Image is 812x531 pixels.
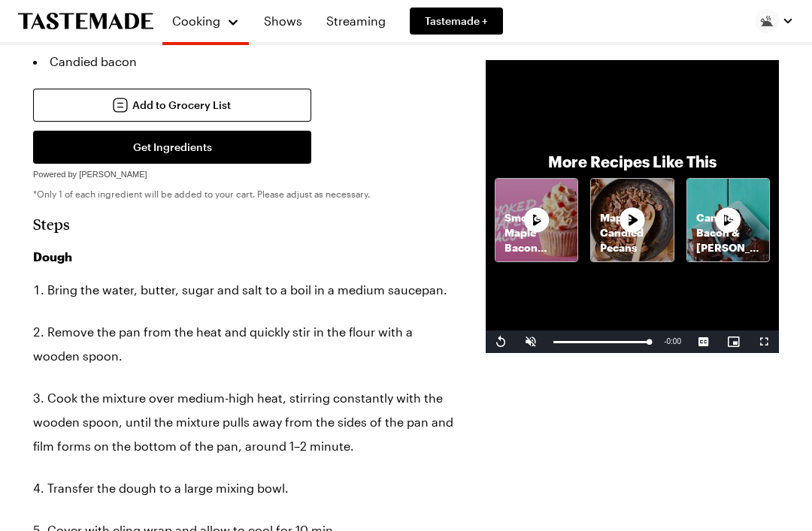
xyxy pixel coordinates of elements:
[33,50,456,74] li: Candied bacon
[689,330,719,353] button: Captions
[33,89,311,122] button: Add to Grocery List
[486,330,516,353] button: Replay
[425,14,488,29] span: Tastemade +
[33,216,456,234] h2: Steps
[132,98,231,113] span: Add to Grocery List
[33,131,311,164] button: Get Ingredients
[548,151,717,172] p: More Recipes Like This
[33,166,147,180] a: Powered by [PERSON_NAME]
[719,330,749,353] button: Picture-in-Picture
[33,321,456,369] li: Remove the pan from the heat and quickly stir in the flour with a wooden spoon.
[755,9,779,33] img: Profile picture
[495,178,578,261] a: Smoked Maple Bacon CupcakesRecipe image thumbnail
[755,9,794,33] button: Profile picture
[590,178,674,261] a: Maple Candied PecansRecipe image thumbnail
[667,337,681,345] span: 0:00
[687,210,769,255] p: Candied Bacon & [PERSON_NAME] Brownies
[664,337,666,345] span: -
[171,6,240,36] button: Cooking
[749,330,779,353] button: Fullscreen
[33,170,147,180] span: Powered by [PERSON_NAME]
[33,387,456,459] li: Cook the mixture over medium-high heat, stirring constantly with the wooden spoon, until the mixt...
[33,279,456,303] li: Bring the water, butter, sugar and salt to a boil in a medium saucepan.
[495,210,577,255] p: Smoked Maple Bacon Cupcakes
[172,14,220,28] span: Cooking
[33,477,456,501] li: Transfer the dough to a large mixing bowl.
[516,330,546,353] button: Unmute
[686,178,770,261] a: Candied Bacon & [PERSON_NAME] BrowniesRecipe image thumbnail
[33,189,456,201] p: *Only 1 of each ingredient will be added to your cart. Please adjust as necessary.
[33,249,456,267] h3: Dough
[591,210,673,255] p: Maple Candied Pecans
[553,341,649,343] div: Progress Bar
[18,13,153,30] a: To Tastemade Home Page
[410,8,503,35] a: Tastemade +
